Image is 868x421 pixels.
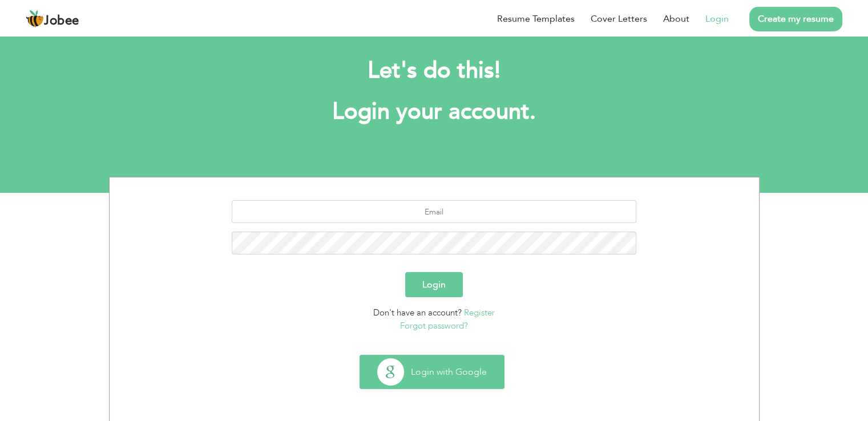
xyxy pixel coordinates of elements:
a: About [663,12,689,26]
span: Don't have an account? [373,307,462,318]
input: Email [232,200,636,223]
a: Cover Letters [591,12,647,26]
h2: Let's do this! [126,56,742,86]
a: Forgot password? [400,320,468,331]
a: Jobee [26,10,79,28]
a: Create my resume [749,7,842,31]
a: Login [705,12,729,26]
a: Resume Templates [497,12,575,26]
img: jobee.io [26,10,44,28]
button: Login with Google [360,355,504,388]
button: Login [405,272,463,297]
span: Jobee [44,15,79,27]
h1: Login your account. [126,97,742,127]
a: Register [464,307,495,318]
